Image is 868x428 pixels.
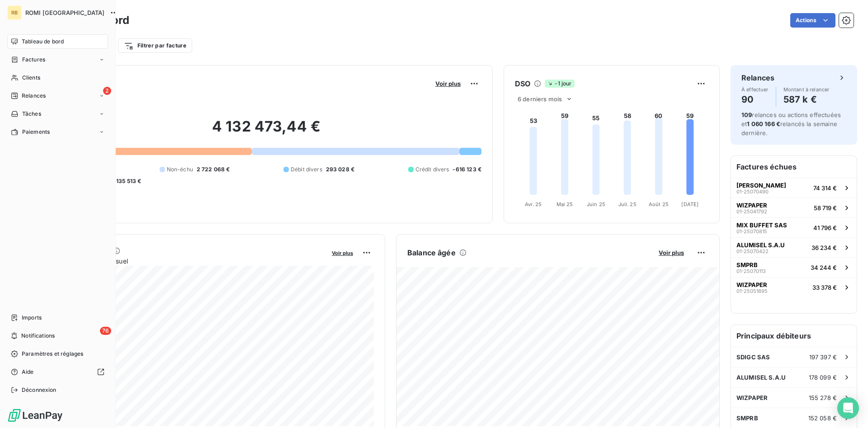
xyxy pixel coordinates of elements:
button: Voir plus [433,80,463,88]
span: ROMI [GEOGRAPHIC_DATA] [25,9,104,16]
span: Clients [22,74,40,82]
span: Montant à relancer [783,87,830,92]
span: ALUMISEL S.A.U [736,241,785,249]
span: 155 278 € [809,394,837,401]
span: WIZPAPER [736,281,767,288]
span: 2 722 068 € [197,165,230,174]
span: 2 [103,87,111,95]
span: 01-25070490 [736,189,769,194]
button: [PERSON_NAME]01-2507049074 314 € [731,178,857,198]
span: 01-25051895 [736,288,768,294]
span: 1 060 166 € [747,120,780,127]
button: Voir plus [656,249,687,257]
span: WIZPAPER [736,202,767,209]
span: 6 derniers mois [518,95,562,103]
button: WIZPAPER01-2504179258 719 € [731,198,857,217]
span: SMPRB [736,414,758,422]
span: Voir plus [332,250,353,256]
span: Débit divers [291,165,322,174]
h6: Balance âgée [407,247,456,258]
span: 109 [741,111,752,118]
button: MIX BUFFET SAS01-2507081541 796 € [731,217,857,237]
span: 197 397 € [809,353,837,361]
h2: 4 132 473,44 € [51,118,481,145]
span: 76 [100,327,111,335]
span: 58 719 € [814,204,837,212]
span: Paramètres et réglages [22,350,83,358]
span: WIZPAPER [736,394,768,401]
span: 293 028 € [326,165,354,174]
span: 01-25070113 [736,268,766,274]
span: 01-25041792 [736,209,767,214]
tspan: Juin 25 [587,201,605,207]
button: Voir plus [329,249,356,257]
span: Notifications [21,332,55,340]
span: Paiements [22,128,50,136]
span: 41 796 € [813,224,837,231]
span: 34 244 € [811,264,837,271]
span: Voir plus [435,80,461,87]
span: Aide [22,368,34,376]
span: 178 099 € [809,374,837,381]
span: Chiffre d'affaires mensuel [51,256,325,266]
a: Aide [7,365,108,379]
span: 74 314 € [813,184,837,192]
h6: Factures échues [731,156,857,178]
span: 01-25070815 [736,229,767,234]
h6: Relances [741,72,774,83]
img: Logo LeanPay [7,408,63,423]
span: Non-échu [167,165,193,174]
span: 36 234 € [811,244,837,251]
span: Factures [22,56,45,64]
h6: Principaux débiteurs [731,325,857,347]
h4: 90 [741,92,769,107]
span: 01-25070422 [736,249,769,254]
span: [PERSON_NAME] [736,182,786,189]
span: SDIGC SAS [736,353,770,361]
button: ALUMISEL S.A.U01-2507042236 234 € [731,237,857,257]
span: Crédit divers [415,165,449,174]
span: Tableau de bord [22,38,64,46]
span: 33 378 € [812,284,837,291]
tspan: Mai 25 [557,201,573,207]
button: Filtrer par facture [118,38,192,53]
span: Relances [22,92,46,100]
button: WIZPAPER01-2505189533 378 € [731,277,857,297]
span: -1 jour [545,80,574,88]
span: ALUMISEL S.A.U [736,374,786,381]
span: Déconnexion [22,386,57,394]
span: Voir plus [659,249,684,256]
span: Imports [22,314,42,322]
span: MIX BUFFET SAS [736,221,787,229]
span: -135 513 € [113,177,142,185]
span: Tâches [22,110,41,118]
span: -616 123 € [453,165,481,174]
span: relances ou actions effectuées et relancés la semaine dernière. [741,111,841,136]
div: Open Intercom Messenger [837,397,859,419]
button: Actions [790,13,835,28]
h4: 587 k € [783,92,830,107]
tspan: Août 25 [649,201,669,207]
button: SMPRB01-2507011334 244 € [731,257,857,277]
span: 152 058 € [808,414,837,422]
span: À effectuer [741,87,769,92]
tspan: Juil. 25 [618,201,637,207]
h6: DSO [515,78,530,89]
tspan: [DATE] [681,201,698,207]
div: RB [7,5,22,20]
span: SMPRB [736,261,758,268]
tspan: Avr. 25 [525,201,542,207]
